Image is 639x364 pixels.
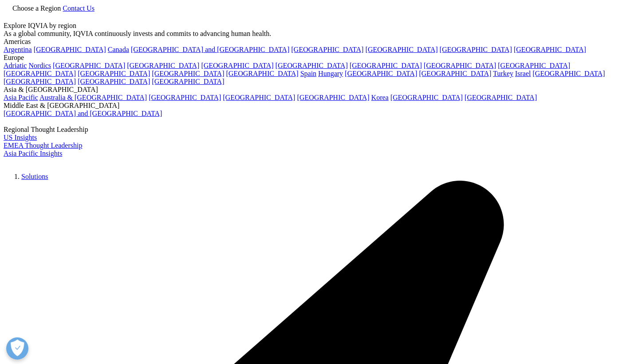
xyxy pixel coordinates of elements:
[226,70,298,77] a: [GEOGRAPHIC_DATA]
[493,70,513,77] a: Turkey
[223,94,295,101] a: [GEOGRAPHIC_DATA]
[152,78,224,85] a: [GEOGRAPHIC_DATA]
[34,46,106,53] a: [GEOGRAPHIC_DATA]
[131,46,289,53] a: [GEOGRAPHIC_DATA] and [GEOGRAPHIC_DATA]
[39,94,147,101] a: Australia & [GEOGRAPHIC_DATA]
[4,62,27,69] a: Adriatic
[4,70,76,77] a: [GEOGRAPHIC_DATA]
[465,94,537,101] a: [GEOGRAPHIC_DATA]
[6,337,28,360] button: Open Preferences
[4,142,82,149] a: EMEA Thought Leadership
[4,102,635,110] div: Middle East & [GEOGRAPHIC_DATA]
[21,173,48,180] a: Solutions
[345,70,417,77] a: [GEOGRAPHIC_DATA]
[514,46,586,53] a: [GEOGRAPHIC_DATA]
[201,62,273,69] a: [GEOGRAPHIC_DATA]
[318,70,343,77] a: Hungary
[78,78,150,85] a: [GEOGRAPHIC_DATA]
[300,70,316,77] a: Spain
[63,4,95,12] a: Contact Us
[440,46,512,53] a: [GEOGRAPHIC_DATA]
[350,62,422,69] a: [GEOGRAPHIC_DATA]
[12,4,61,12] span: Choose a Region
[4,54,635,62] div: Europe
[4,86,635,94] div: Asia & [GEOGRAPHIC_DATA]
[498,62,570,69] a: [GEOGRAPHIC_DATA]
[532,70,605,77] a: [GEOGRAPHIC_DATA]
[4,110,162,117] a: [GEOGRAPHIC_DATA] and [GEOGRAPHIC_DATA]
[4,46,32,53] a: Argentina
[515,70,531,77] a: Israel
[371,94,389,101] a: Korea
[127,62,199,69] a: [GEOGRAPHIC_DATA]
[424,62,496,69] a: [GEOGRAPHIC_DATA]
[4,126,635,134] div: Regional Thought Leadership
[276,62,348,69] a: [GEOGRAPHIC_DATA]
[4,78,76,85] a: [GEOGRAPHIC_DATA]
[152,70,224,77] a: [GEOGRAPHIC_DATA]
[390,94,463,101] a: [GEOGRAPHIC_DATA]
[78,70,150,77] a: [GEOGRAPHIC_DATA]
[108,46,129,53] a: Canada
[4,150,62,157] a: Asia Pacific Insights
[4,94,38,101] a: Asia Pacific
[4,30,635,38] div: As a global community, IQVIA continuously invests and commits to advancing human health.
[149,94,221,101] a: [GEOGRAPHIC_DATA]
[291,46,363,53] a: [GEOGRAPHIC_DATA]
[297,94,369,101] a: [GEOGRAPHIC_DATA]
[365,46,438,53] a: [GEOGRAPHIC_DATA]
[419,70,491,77] a: [GEOGRAPHIC_DATA]
[28,62,51,69] a: Nordics
[4,134,37,141] a: US Insights
[4,38,635,46] div: Americas
[53,62,125,69] a: [GEOGRAPHIC_DATA]
[4,22,635,30] div: Explore IQVIA by region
